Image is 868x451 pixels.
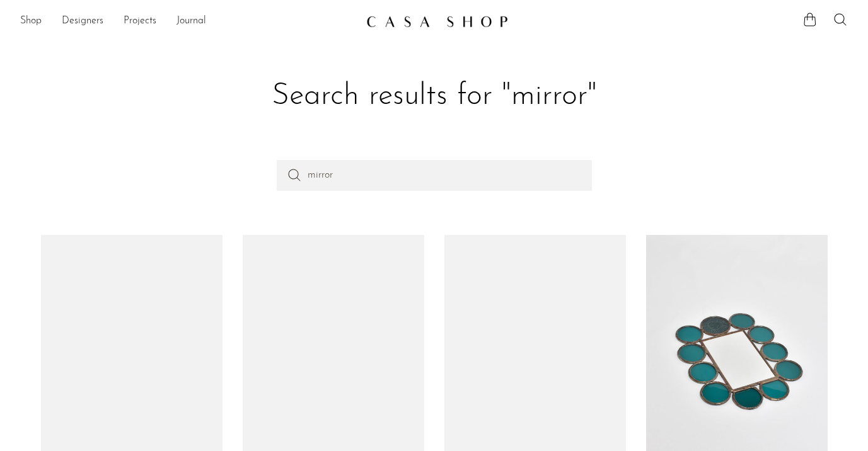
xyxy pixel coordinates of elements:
[176,13,206,30] a: Journal
[124,13,156,30] a: Projects
[20,11,356,32] nav: Desktop navigation
[51,77,818,116] h1: Search results for "mirror"
[20,13,42,30] a: Shop
[62,13,103,30] a: Designers
[20,11,356,32] ul: NEW HEADER MENU
[277,160,592,190] input: Perform a search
